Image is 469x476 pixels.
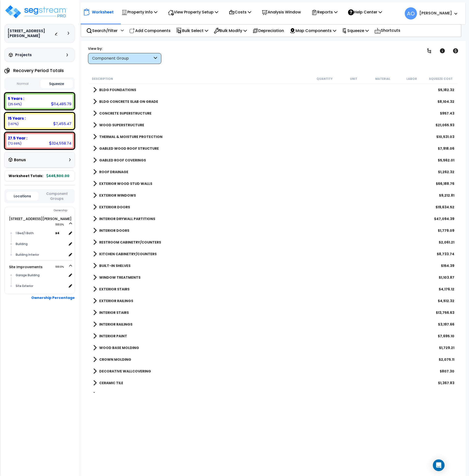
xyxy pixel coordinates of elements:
[9,173,43,178] span: Worksheet Totals:
[342,27,369,34] p: Squeeze
[438,275,454,280] div: $1,103.87
[9,264,43,269] a: Site Improvements 100.0%
[9,216,72,221] a: [STREET_ADDRESS][PERSON_NAME] 100.0%
[99,334,127,338] b: INTERIOR PAINT
[262,9,301,15] p: Analysis Window
[436,392,454,397] div: $21,003.12
[53,121,71,126] div: 7,455.47
[436,181,454,186] div: $66,188.76
[41,191,73,201] button: Component Groups
[437,334,454,338] div: $7,695.10
[40,79,73,88] button: Squeeze
[438,357,454,362] div: $2,075.11
[15,53,32,57] h3: Projects
[438,322,454,327] div: $3,197.66
[99,240,161,245] b: RESTROOM CABINETRY/COUNTERS
[99,275,141,280] b: WINDOW TREATMENTS
[8,122,19,126] small: (1.67%)
[176,27,208,34] p: Bulk Select
[429,77,453,81] small: Squeeze Cost
[229,9,251,15] p: Costs
[99,298,133,303] b: EXTERIOR RAILINGS
[311,9,338,15] p: Reports
[127,25,173,36] div: Add Components
[121,9,157,15] p: Property Info
[435,123,454,127] div: $21,065.93
[99,99,158,104] b: BLDG CONCRETE SLAB ON GRADE
[440,111,454,116] div: $957.43
[99,287,130,292] b: EXTERIOR STAIRS
[99,369,151,374] b: DECORATIVE WALLCOVERING
[350,77,357,81] small: Unit
[436,310,454,315] div: $13,756.63
[316,77,333,81] small: Quantity
[92,56,153,61] div: Component Group
[99,146,159,151] b: GABLED WOOD ROOF STRUCTURE
[374,27,400,34] p: Shortcuts
[290,27,336,34] p: Map Components
[55,231,59,235] b: x
[436,134,454,139] div: $10,531.03
[8,116,26,121] b: 15 Years :
[99,193,136,198] b: EXTERIOR WINDOWS
[6,80,39,88] button: Normal
[348,9,382,15] p: Help Center
[437,158,454,163] div: $5,562.01
[405,7,417,20] span: AO
[214,27,247,34] p: Bulk Modify
[57,231,59,235] small: 4
[4,4,68,19] img: logo_pro_r.png
[99,310,129,315] b: INTERIOR STAIRS
[55,222,68,228] span: 100.0%
[13,68,64,73] h4: Recovery Period Totals
[406,77,417,81] small: Labor
[99,357,131,362] b: CROWN MOLDING
[86,27,118,34] p: Search/Filter
[14,230,55,236] div: 1 Bed/1 Bath
[14,241,67,247] div: Building
[372,25,403,37] div: Shortcuts
[439,193,454,198] div: $9,212.81
[99,252,157,256] b: KITCHEN CABINETRY/COUNTERS
[250,25,287,36] div: Depreciation
[46,173,69,178] span: 446,500.00
[99,392,131,397] b: WOOD FLOORING
[438,381,454,385] div: $1,367.83
[433,459,445,471] div: Open Intercom Messenger
[6,192,38,201] button: Locations
[99,181,152,186] b: EXTERIOR WOOD STUD WALLS
[99,345,139,350] b: WOOD BASE MOLDING
[8,136,27,141] b: 27.5 Year :
[435,205,454,210] div: $19,634.52
[55,264,68,270] span: 100.0%
[436,252,454,256] div: $8,733.74
[8,141,22,146] small: (72.69%)
[168,9,218,15] p: View Property Setup
[14,158,26,162] h3: Bonus
[438,240,454,245] div: $2,061.21
[99,228,129,233] b: INTERIOR DOORS
[92,9,114,15] p: Worksheet
[437,146,454,151] div: $7,918.06
[439,345,454,350] div: $1,729.21
[441,263,454,268] div: $154.39
[99,87,136,92] b: BLDG FOUNDATIONS
[437,228,454,233] div: $1,779.09
[92,77,113,81] small: Description
[375,77,390,81] small: Material
[8,29,55,38] h3: [STREET_ADDRESS][PERSON_NAME]
[99,205,130,210] b: EXTERIOR DOORS
[99,322,132,327] b: INTERIOR RAILINGS
[99,134,163,139] b: THERMAL & MOISTURE PROTECTION
[438,287,454,292] div: $4,176.12
[99,216,155,221] b: INTERIOR DRYWALL PARTITIONS
[252,27,284,34] p: Depreciation
[14,283,67,289] div: Site Exterior
[14,272,67,278] div: Garage Building
[49,141,71,146] div: 324,558.74
[437,99,454,104] div: $8,104.32
[14,252,67,258] div: Building Interior
[419,11,452,16] b: [PERSON_NAME]
[51,101,71,106] div: 114,485.79
[14,208,75,213] div: Ownership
